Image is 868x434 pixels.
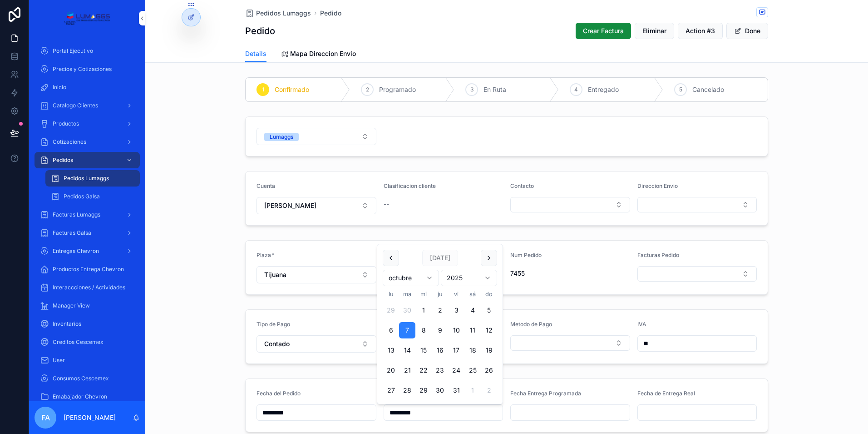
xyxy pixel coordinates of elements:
button: sábado, 25 de octubre de 2025 [464,362,481,378]
span: FA [41,412,50,423]
span: Tipo de Pago [256,321,290,328]
span: Productos Entrega Chevron [53,266,124,273]
span: Crear Factura [583,26,624,35]
th: jueves [432,290,448,298]
img: App logo [64,11,110,25]
button: sábado, 4 de octubre de 2025 [464,302,481,318]
span: Pedido [320,9,341,18]
span: Pedidos Galsa [64,193,100,200]
button: jueves, 30 de octubre de 2025 [432,382,448,399]
button: Action #3 [678,23,723,39]
span: Precios y Cotizaciones [53,66,112,73]
span: Cotizaciones [53,138,86,146]
a: Entregas Chevron [35,243,140,259]
span: Manager View [53,302,90,309]
button: lunes, 20 de octubre de 2025 [383,362,399,378]
button: miércoles, 15 de octubre de 2025 [415,342,432,358]
span: Programado [379,85,416,94]
th: sábado [464,290,481,298]
span: Tijuana [264,270,286,279]
th: lunes [383,290,399,298]
button: viernes, 24 de octubre de 2025 [448,362,464,378]
button: miércoles, 8 de octubre de 2025 [415,322,432,338]
a: Mapa Direccion Envio [281,45,356,64]
span: Inventarios [53,320,81,328]
button: sábado, 11 de octubre de 2025 [464,322,481,338]
a: Manager View [35,298,140,314]
a: Details [245,45,266,63]
button: lunes, 13 de octubre de 2025 [383,342,399,358]
button: martes, 30 de septiembre de 2025 [399,302,415,318]
span: Portal Ejecutivo [53,47,93,55]
a: Pedidos Galsa [45,188,140,205]
span: Num Pedido [510,252,542,258]
button: jueves, 2 de octubre de 2025 [432,302,448,318]
button: Eliminar [635,23,674,39]
th: viernes [448,290,464,298]
button: viernes, 10 de octubre de 2025 [448,322,464,338]
span: Pedidos Lumaggs [64,175,109,182]
button: miércoles, 1 de octubre de 2025 [415,302,432,318]
button: lunes, 29 de septiembre de 2025 [383,302,399,318]
span: Facturas Lumaggs [53,211,100,218]
a: Interaccciones / Actividades [35,279,140,296]
button: martes, 28 de octubre de 2025 [399,382,415,399]
span: 4 [574,86,578,93]
a: Cotizaciones [35,134,140,150]
th: domingo [481,290,497,298]
table: octubre 2025 [383,290,497,399]
button: domingo, 12 de octubre de 2025 [481,322,497,338]
span: 5 [679,86,682,93]
button: domingo, 5 de octubre de 2025 [481,302,497,318]
span: 3 [470,86,473,93]
button: viernes, 31 de octubre de 2025 [448,382,464,399]
a: Pedidos Lumaggs [45,170,140,187]
span: Facturas Pedido [637,252,679,258]
a: Precios y Cotizaciones [35,61,140,77]
button: Done [726,23,768,39]
span: Interaccciones / Actividades [53,284,125,291]
button: lunes, 27 de octubre de 2025 [383,382,399,399]
button: sábado, 1 de noviembre de 2025 [464,382,481,399]
button: Select Button [256,128,376,145]
button: martes, 14 de octubre de 2025 [399,342,415,358]
a: Facturas Lumaggs [35,207,140,223]
th: miércoles [415,290,432,298]
button: Select Button [256,335,376,353]
span: Metodo de Pago [510,321,552,328]
button: Select Button [637,266,757,282]
span: Eliminar [642,26,666,35]
span: Fecha del Pedido [256,390,301,397]
p: [PERSON_NAME] [64,413,116,422]
a: Inventarios [35,316,140,332]
a: User [35,352,140,368]
span: Confirmado [275,85,309,94]
span: Entregado [588,85,619,94]
button: jueves, 9 de octubre de 2025 [432,322,448,338]
a: Inicio [35,79,140,96]
span: [PERSON_NAME] [264,201,316,210]
a: Pedidos Lumaggs [245,9,311,18]
div: Lumaggs [270,133,293,141]
span: IVA [637,321,646,328]
span: Contacto [510,182,534,189]
a: Catalogo Clientes [35,97,140,114]
a: Creditos Cescemex [35,334,140,350]
button: miércoles, 22 de octubre de 2025 [415,362,432,378]
button: miércoles, 29 de octubre de 2025 [415,382,432,399]
span: Contado [264,339,290,348]
span: Mapa Direccion Envio [290,49,356,58]
span: Direccion Envio [637,182,678,189]
button: viernes, 17 de octubre de 2025 [448,342,464,358]
span: Inicio [53,84,66,91]
a: Emabajador Chevron [35,389,140,405]
button: Crear Factura [576,23,631,39]
h1: Pedido [245,25,275,37]
span: Clasificacion cliente [384,182,436,189]
a: Portal Ejecutivo [35,43,140,59]
button: martes, 21 de octubre de 2025 [399,362,415,378]
button: domingo, 2 de noviembre de 2025 [481,382,497,399]
span: Facturas Galsa [53,229,91,237]
span: Catalogo Clientes [53,102,98,109]
span: Cancelado [692,85,724,94]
